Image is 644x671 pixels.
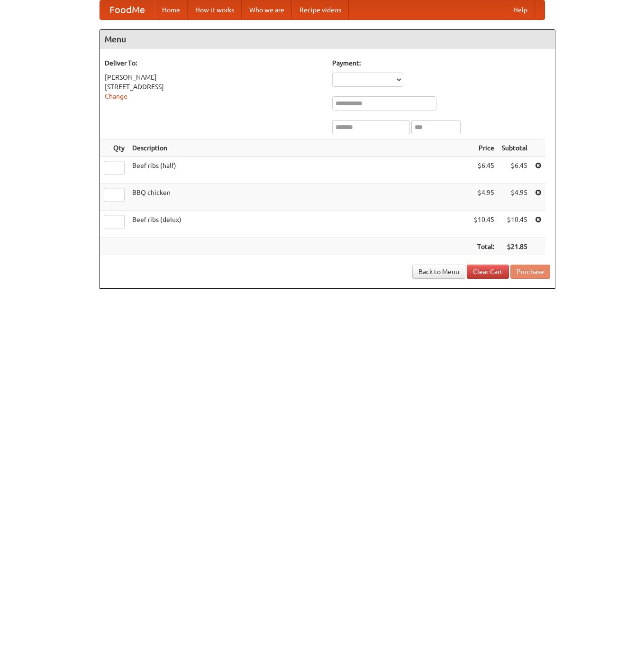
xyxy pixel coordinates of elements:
[412,265,465,279] a: Back to Menu
[128,139,470,157] th: Description
[100,30,555,49] h4: Menu
[470,238,498,256] th: Total:
[105,82,323,92] div: [STREET_ADDRESS]
[128,211,470,238] td: Beef ribs (delux)
[510,265,550,279] button: Purchase
[498,139,531,157] th: Subtotal
[242,0,292,19] a: Who we are
[470,157,498,184] td: $6.45
[470,184,498,211] td: $4.95
[154,0,188,19] a: Home
[467,265,509,279] a: Clear Cart
[128,157,470,184] td: Beef ribs (half)
[100,0,154,19] a: FoodMe
[100,139,128,157] th: Qty
[128,184,470,211] td: BBQ chicken
[188,0,242,19] a: How it works
[105,92,127,100] a: Change
[470,211,498,238] td: $10.45
[470,139,498,157] th: Price
[498,211,531,238] td: $10.45
[292,0,349,19] a: Recipe videos
[332,58,550,68] h5: Payment:
[498,238,531,256] th: $21.85
[498,157,531,184] td: $6.45
[105,73,323,82] div: [PERSON_NAME]
[105,58,323,68] h5: Deliver To:
[498,184,531,211] td: $4.95
[506,0,535,19] a: Help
